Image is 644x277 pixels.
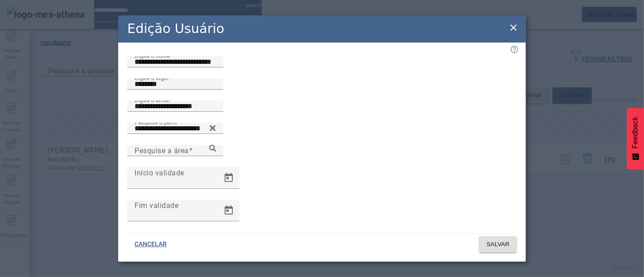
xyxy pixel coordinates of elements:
button: SALVAR [479,236,517,253]
button: CANCELAR [127,236,174,253]
button: Open calendar [218,167,240,189]
mat-label: Fim validade [135,201,178,210]
button: Open calendar [218,200,240,221]
mat-label: Início validade [135,168,184,177]
h2: Edição Usuário [127,19,224,38]
input: Number [135,123,216,134]
input: Number [135,145,216,156]
span: SALVAR [486,240,509,249]
mat-label: Digite o email [135,97,170,103]
span: CANCELAR [135,240,167,249]
mat-label: Pesquise o perfil [135,119,177,125]
mat-label: Digite o login [135,75,168,81]
mat-label: Digite o nome [135,53,170,59]
mat-label: Pesquise a área [135,146,189,155]
button: Feedback - Mostrar pesquisa [627,108,644,169]
span: Feedback [631,117,639,148]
